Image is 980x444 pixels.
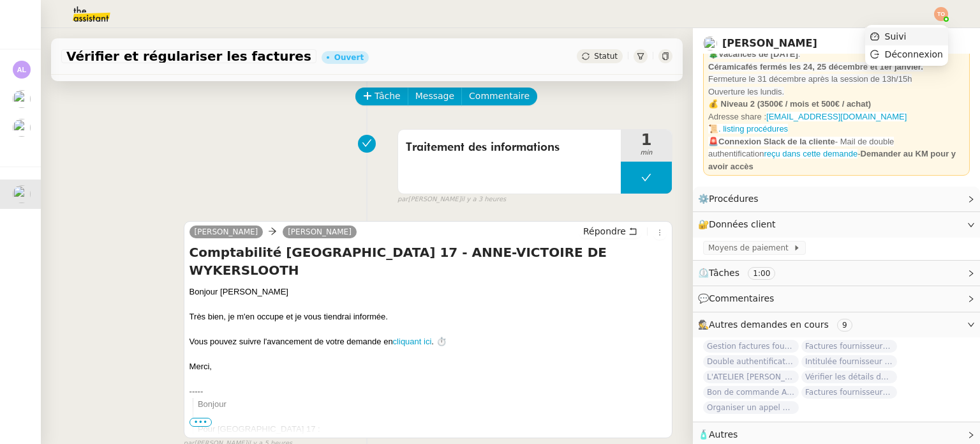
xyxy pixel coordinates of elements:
[703,340,799,353] span: Gestion factures fournisseurs (virement) via [GEOGRAPHIC_DATA]- [DATE]
[801,340,897,353] span: Factures fournisseurs règlement par prélèvement, CB et espèces via Pennylane - [DATE]
[13,61,31,79] img: svg
[748,267,775,280] nz-tag: 1:00
[621,148,672,158] span: min
[189,385,667,398] div: -----
[283,226,357,238] a: [PERSON_NAME]
[13,119,31,137] img: users%2FrssbVgR8pSYriYNmUDKzQX9syo02%2Favatar%2Fb215b948-7ecd-4adc-935c-e0e4aeaee93e
[885,31,907,42] span: Suivi
[934,7,948,21] img: svg
[709,268,739,278] span: Tâches
[703,36,717,50] img: users%2F9mvJqJUvllffspLsQzytnd0Nt4c2%2Favatar%2F82da88e3-d90d-4e39-b37d-dcb7941179ae
[708,49,798,59] strong: 🎄Vacances de [DATE]
[801,371,897,383] span: Vérifier les détails des virements
[885,49,943,59] span: Déconnexion
[708,87,784,96] span: Ouverture les lundis.
[703,355,799,368] span: Double authentification SG
[703,386,799,399] span: Bon de commande Azade
[334,54,364,61] div: Ouvert
[766,112,907,121] a: [EMAIL_ADDRESS][DOMAIN_NAME]
[708,62,923,72] strong: Céramicafés fermés les 24, 25 décembre et 1er janvier.
[837,319,852,332] nz-tag: 9
[693,286,980,311] div: 💬Commentaires
[189,360,667,373] div: Merci,
[709,219,776,229] span: Données client
[709,194,759,204] span: Procédures
[393,337,432,346] a: cliquant ici
[709,429,738,440] span: Autres
[708,74,912,84] span: Fermeture le 31 décembre après la session de 13h/15h
[708,99,871,109] strong: 💰 Niveau 2 (3500€ / mois et 500€ / achat)
[375,89,401,103] span: Tâche
[703,371,799,383] span: L'ATELIER [PERSON_NAME] : Tenue comptable - Documents et justificatifs à fournir
[415,89,454,103] span: Message
[579,224,642,238] button: Répondre
[798,49,801,59] span: :
[397,194,408,205] span: par
[698,268,786,278] span: ⏲️
[461,88,537,105] button: Commentaire
[355,88,408,105] button: Tâche
[693,312,980,337] div: 🕵️Autres demandes en cours 9
[594,52,618,61] span: Statut
[708,124,788,134] a: 📜. listing procédures
[621,132,672,148] span: 1
[708,137,718,146] span: 🚨
[708,135,965,173] div: -
[709,319,829,330] span: Autres demandes en cours
[708,149,956,171] strong: Demander au KM pour y avoir accès
[708,241,793,254] span: Moyens de paiement
[13,90,31,108] img: users%2FrssbVgR8pSYriYNmUDKzQX9syo02%2Favatar%2Fb215b948-7ecd-4adc-935c-e0e4aeaee93e
[195,227,258,236] span: [PERSON_NAME]
[693,261,980,286] div: ⏲️Tâches 1:00
[764,149,857,158] a: reçu dans cette demande
[189,286,667,298] div: Bonjour [PERSON_NAME]
[13,185,31,203] img: users%2F9mvJqJUvllffspLsQzytnd0Nt4c2%2Favatar%2F82da88e3-d90d-4e39-b37d-dcb7941179ae
[189,243,667,279] h4: Comptabilité [GEOGRAPHIC_DATA] 17 - ANNE-VICTOIRE DE WYKERSLOOTH
[698,217,781,232] span: 🔐
[722,37,817,49] a: [PERSON_NAME]
[801,386,897,399] span: Factures fournisseurs règlement par prélèvement, CB et espèces via Pennylane - octobre 2025
[693,187,980,211] div: ⚙️Procédures
[718,137,835,146] strong: Connexion Slack de la cliente
[397,194,506,205] small: [PERSON_NAME]
[703,401,799,414] span: Organiser un appel de clarification
[698,429,738,440] span: 🧴
[801,355,897,368] span: Intitulée fournisseur Céramiques [PERSON_NAME]
[461,194,507,205] span: il y a 3 heures
[709,293,774,303] span: Commentaires
[583,225,626,238] span: Répondre
[698,192,764,206] span: ⚙️
[698,293,780,303] span: 💬
[189,335,667,348] div: Vous pouvez suivre l'avancement de votre demande en . ⏱️
[66,50,311,63] span: Vérifier et régulariser les factures
[189,310,667,323] div: Très bien, je m'en occupe et je vous tiendrai informée.
[698,319,857,330] span: 🕵️
[189,418,212,427] span: •••
[408,88,462,105] button: Message
[469,89,530,103] span: Commentaire
[406,138,613,157] span: Traitement des informations
[693,212,980,237] div: 🔐Données client
[708,111,965,123] div: Adresse share :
